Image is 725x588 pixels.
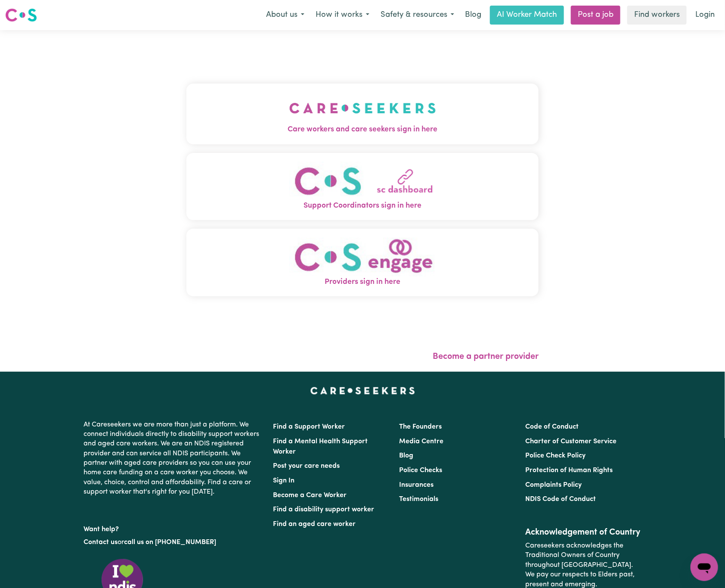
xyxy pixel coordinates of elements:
[526,438,617,445] a: Charter of Customer Service
[186,124,539,135] span: Care workers and care seekers sign in here
[690,6,720,25] a: Login
[399,452,413,459] a: Blog
[490,6,564,25] a: AI Worker Match
[260,6,310,24] button: About us
[399,467,442,474] a: Police Checks
[124,539,216,546] a: call us on [PHONE_NUMBER]
[186,229,539,296] button: Providers sign in here
[526,482,582,488] a: Complaints Policy
[526,467,613,474] a: Protection of Human Rights
[399,423,442,430] a: The Founders
[460,6,486,25] a: Blog
[273,506,374,513] a: Find a disability support worker
[273,521,356,528] a: Find an aged care worker
[186,200,539,212] span: Support Coordinators sign in here
[399,438,443,445] a: Media Centre
[273,477,294,484] a: Sign In
[273,463,340,470] a: Post your care needs
[84,534,263,551] p: or
[273,423,345,430] a: Find a Support Worker
[526,452,586,459] a: Police Check Policy
[273,438,368,455] a: Find a Mental Health Support Worker
[84,521,263,534] p: Want help?
[526,496,596,503] a: NDIS Code of Conduct
[399,482,434,488] a: Insurances
[5,5,37,25] a: Careseekers logo
[691,554,718,581] iframe: Button to launch messaging window
[310,6,375,24] button: How it works
[273,492,347,499] a: Become a Care Worker
[571,6,620,25] a: Post a job
[84,539,118,546] a: Contact us
[186,153,539,221] button: Support Coordinators sign in here
[375,6,460,24] button: Safety & resources
[399,496,438,503] a: Testimonials
[186,84,539,144] button: Care workers and care seekers sign in here
[433,352,539,361] a: Become a partner provider
[627,6,687,25] a: Find workers
[310,387,415,394] a: Careseekers home page
[526,423,579,430] a: Code of Conduct
[84,417,263,501] p: At Careseekers we are more than just a platform. We connect individuals directly to disability su...
[186,277,539,288] span: Providers sign in here
[5,7,37,23] img: Careseekers logo
[526,527,641,538] h2: Acknowledgement of Country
